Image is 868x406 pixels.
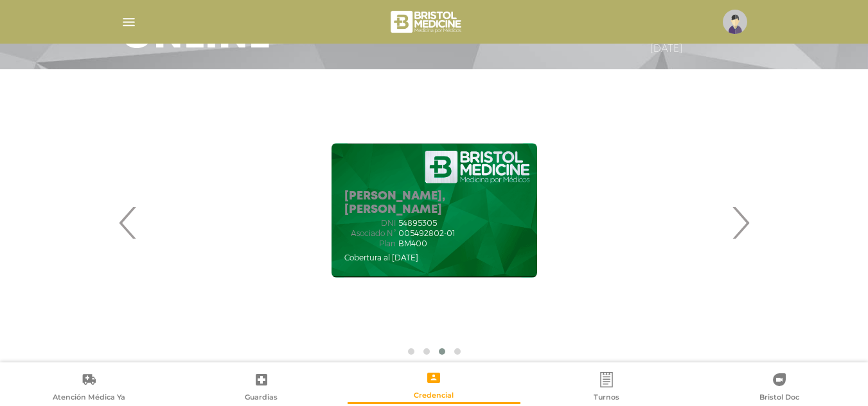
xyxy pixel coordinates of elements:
[3,371,175,404] a: Atención Médica Ya
[344,219,396,228] span: DNI
[594,393,619,404] span: Turnos
[389,6,465,37] img: bristol-medicine-blanco.png
[348,369,520,402] a: Credencial
[344,190,524,217] h5: [PERSON_NAME], [PERSON_NAME]
[121,14,137,30] img: Cober_menu-lines-white.svg
[344,253,418,262] span: Cobertura al [DATE]
[175,371,348,404] a: Guardias
[344,229,396,238] span: Asociado N°
[245,393,278,404] span: Guardias
[728,188,753,257] span: Next
[693,371,865,404] a: Bristol Doc
[414,391,454,402] span: Credencial
[344,239,396,248] span: Plan
[723,10,747,34] img: profile-placeholder.svg
[520,371,693,404] a: Turnos
[116,188,141,257] span: Previous
[53,393,125,404] span: Atención Médica Ya
[759,393,799,404] span: Bristol Doc
[398,219,437,228] span: 54895305
[398,229,455,238] span: 005492802-01
[398,239,427,248] span: BM400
